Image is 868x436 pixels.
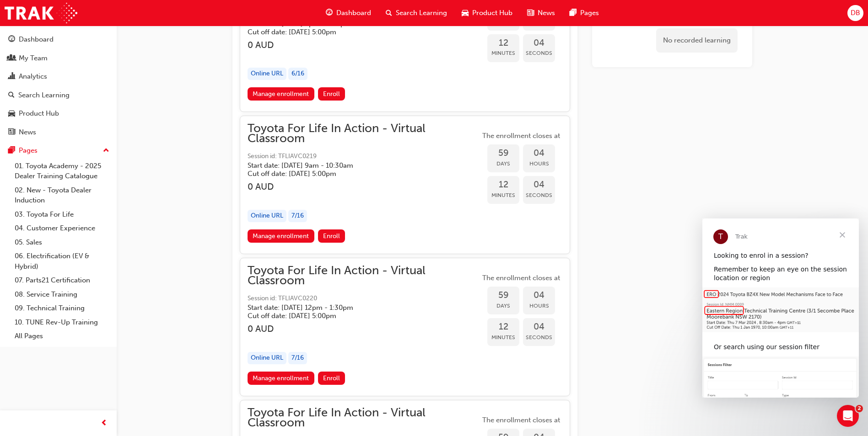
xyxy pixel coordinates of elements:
[562,4,606,22] a: pages-iconPages
[318,229,345,243] button: Enroll
[11,207,113,222] a: 03. Toyota For Life
[454,4,520,22] a: car-iconProduct Hub
[487,322,519,332] span: 12
[248,151,480,162] span: Session id: TFLIAVC0219
[527,7,534,19] span: news-icon
[4,68,113,85] a: Analytics
[8,147,15,155] span: pages-icon
[336,8,371,18] span: Dashboard
[248,266,562,388] button: Toyota For Life In Action - Virtual ClassroomSession id: TFLIAVC0220Start date: [DATE] 12pm - 1:3...
[472,8,512,18] span: Product Hub
[318,372,345,385] button: Enroll
[4,31,113,48] a: Dashboard
[856,405,863,412] span: 2
[487,159,519,169] span: Days
[11,301,113,315] a: 09. Technical Training
[847,5,863,21] button: DB
[4,50,113,67] a: My Team
[523,332,555,343] span: Seconds
[8,54,15,63] span: people-icon
[396,8,447,18] span: Search Learning
[11,329,113,343] a: All Pages
[580,8,599,18] span: Pages
[4,29,113,142] button: DashboardMy TeamAnalyticsSearch LearningProduct HubNews
[487,48,519,58] span: Minutes
[318,4,378,22] a: guage-iconDashboard
[4,124,113,141] a: News
[523,159,555,169] span: Hours
[101,418,108,429] span: prev-icon
[523,38,555,48] span: 04
[11,273,113,287] a: 07. Parts21 Certification
[5,3,77,23] img: Trak
[288,210,307,222] div: 7 / 16
[248,303,465,312] h5: Start date: [DATE] 12pm - 1:30pm
[523,148,555,159] span: 04
[8,73,15,81] span: chart-icon
[8,128,15,137] span: news-icon
[520,4,562,22] a: news-iconNews
[386,7,392,19] span: search-icon
[523,180,555,190] span: 04
[462,7,469,19] span: car-icon
[523,301,555,311] span: Hours
[8,36,15,44] span: guage-icon
[248,408,480,428] span: Toyota For Life In Action - Virtual Classroom
[480,273,562,283] span: The enrollment closes at
[8,110,15,118] span: car-icon
[487,332,519,343] span: Minutes
[11,249,113,273] a: 06. Electrification (EV & Hybrid)
[248,161,465,170] h5: Start date: [DATE] 9am - 10:30am
[538,8,555,18] span: News
[248,229,314,243] a: Manage enrollment
[248,372,314,385] a: Manage enrollment
[248,40,480,50] h3: 0 AUD
[248,123,480,144] span: Toyota For Life In Action - Virtual Classroom
[523,322,555,332] span: 04
[570,7,577,19] span: pages-icon
[11,183,113,207] a: 02. New - Toyota Dealer Induction
[523,48,555,58] span: Seconds
[4,142,113,159] button: Pages
[487,290,519,301] span: 59
[487,38,519,48] span: 12
[487,180,519,190] span: 12
[248,123,562,246] button: Toyota For Life In Action - Virtual ClassroomSession id: TFLIAVC0219Start date: [DATE] 9am - 10:3...
[851,8,860,18] span: DB
[248,68,286,80] div: Online URL
[480,131,562,141] span: The enrollment closes at
[378,4,454,22] a: search-iconSearch Learning
[19,53,48,64] div: My Team
[323,374,340,382] span: Enroll
[19,34,54,45] div: Dashboard
[4,87,113,104] a: Search Learning
[318,87,345,101] button: Enroll
[248,352,286,364] div: Online URL
[248,312,465,320] h5: Cut off date: [DATE] 5:00pm
[523,190,555,201] span: Seconds
[323,90,340,98] span: Enroll
[248,324,480,334] h3: 0 AUD
[11,159,113,183] a: 01. Toyota Academy - 2025 Dealer Training Catalogue
[11,287,113,302] a: 08. Service Training
[18,90,70,101] div: Search Learning
[288,352,307,364] div: 7 / 16
[248,266,480,286] span: Toyota For Life In Action - Virtual Classroom
[19,145,38,156] div: Pages
[19,127,36,138] div: News
[248,87,314,101] a: Manage enrollment
[248,293,480,304] span: Session id: TFLIAVC0220
[8,91,15,100] span: search-icon
[487,190,519,201] span: Minutes
[326,7,333,19] span: guage-icon
[480,415,562,425] span: The enrollment closes at
[19,71,47,82] div: Analytics
[487,301,519,311] span: Days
